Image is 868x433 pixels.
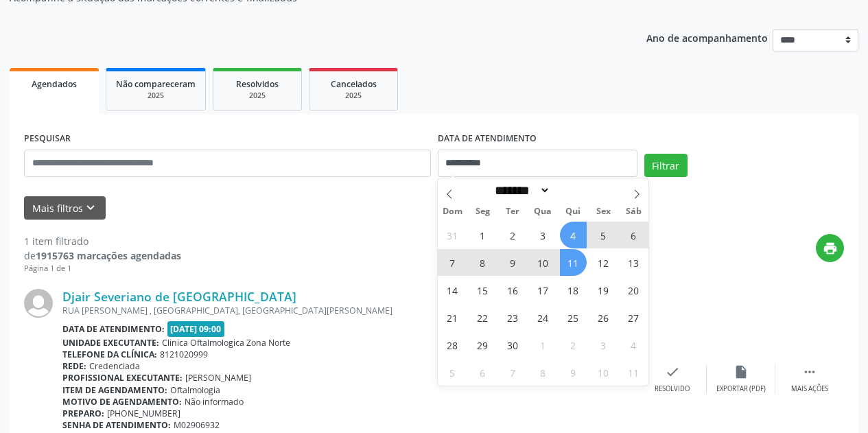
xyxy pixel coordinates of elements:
p: Ano de acompanhamento [646,29,768,46]
label: DATA DE ATENDIMENTO [438,128,537,150]
span: Setembro 7, 2025 [439,249,466,276]
span: Dom [438,207,468,216]
span: Setembro 23, 2025 [500,304,526,331]
span: Setembro 30, 2025 [500,331,526,358]
span: Setembro 4, 2025 [560,222,587,248]
span: Não compareceram [116,78,196,90]
span: [DATE] 09:00 [167,321,225,337]
span: M02906932 [174,419,220,431]
span: Setembro 15, 2025 [469,277,496,303]
span: Qua [528,207,558,216]
span: Outubro 10, 2025 [590,359,617,386]
span: Outubro 9, 2025 [560,359,587,386]
label: PESQUISAR [24,128,71,150]
div: RUA [PERSON_NAME] , [GEOGRAPHIC_DATA], [GEOGRAPHIC_DATA][PERSON_NAME] [62,305,638,316]
span: Setembro 29, 2025 [469,331,496,358]
span: Setembro 5, 2025 [590,222,617,248]
span: Sex [588,207,618,216]
span: Agendados [32,78,77,90]
img: img [24,289,53,318]
span: Setembro 27, 2025 [620,304,647,331]
span: 8121020999 [160,349,208,360]
span: [PERSON_NAME] [185,372,251,384]
span: Setembro 1, 2025 [469,222,496,248]
span: Setembro 2, 2025 [500,222,526,248]
span: Outubro 5, 2025 [439,359,466,386]
span: Clinica Oftalmologica Zona Norte [162,337,290,349]
span: Setembro 10, 2025 [530,249,556,276]
span: Setembro 28, 2025 [439,331,466,358]
button: Mais filtroskeyboard_arrow_down [24,196,106,220]
span: Setembro 17, 2025 [530,277,556,303]
span: Setembro 24, 2025 [530,304,556,331]
b: Data de atendimento: [62,323,165,335]
input: Year [550,183,596,198]
span: Outubro 6, 2025 [469,359,496,386]
span: Outubro 7, 2025 [500,359,526,386]
b: Rede: [62,360,86,372]
div: 2025 [319,91,388,101]
span: Setembro 12, 2025 [590,249,617,276]
i: keyboard_arrow_down [83,200,98,215]
b: Item de agendamento: [62,384,167,396]
span: Credenciada [89,360,140,372]
button: print [816,234,844,262]
a: Djair Severiano de [GEOGRAPHIC_DATA] [62,289,296,304]
b: Telefone da clínica: [62,349,157,360]
b: Preparo: [62,408,104,419]
div: 1 item filtrado [24,234,181,248]
span: Setembro 25, 2025 [560,304,587,331]
span: Outubro 3, 2025 [590,331,617,358]
select: Month [491,183,551,198]
div: Página 1 de 1 [24,263,181,274]
button: Filtrar [644,154,688,177]
span: Setembro 3, 2025 [530,222,556,248]
b: Senha de atendimento: [62,419,171,431]
span: Setembro 8, 2025 [469,249,496,276]
b: Profissional executante: [62,372,183,384]
span: Ter [497,207,528,216]
b: Unidade executante: [62,337,159,349]
span: Setembro 16, 2025 [500,277,526,303]
span: Resolvidos [236,78,279,90]
span: Outubro 8, 2025 [530,359,556,386]
span: Agosto 31, 2025 [439,222,466,248]
span: Qui [558,207,588,216]
b: Motivo de agendamento: [62,396,182,408]
span: Setembro 26, 2025 [590,304,617,331]
span: Sáb [618,207,648,216]
span: Setembro 11, 2025 [560,249,587,276]
span: Outubro 2, 2025 [560,331,587,358]
span: [PHONE_NUMBER] [107,408,180,419]
div: Exportar (PDF) [716,384,766,394]
strong: 1915763 marcações agendadas [36,249,181,262]
div: Resolvido [655,384,690,394]
span: Oftalmologia [170,384,220,396]
div: 2025 [116,91,196,101]
div: de [24,248,181,263]
span: Setembro 14, 2025 [439,277,466,303]
i: insert_drive_file [734,364,749,379]
span: Cancelados [331,78,377,90]
div: 2025 [223,91,292,101]
span: Setembro 21, 2025 [439,304,466,331]
span: Seg [467,207,497,216]
span: Setembro 20, 2025 [620,277,647,303]
span: Outubro 4, 2025 [620,331,647,358]
i:  [802,364,817,379]
span: Setembro 6, 2025 [620,222,647,248]
span: Setembro 19, 2025 [590,277,617,303]
span: Setembro 18, 2025 [560,277,587,303]
span: Outubro 11, 2025 [620,359,647,386]
div: Mais ações [791,384,828,394]
span: Setembro 22, 2025 [469,304,496,331]
span: Setembro 9, 2025 [500,249,526,276]
span: Outubro 1, 2025 [530,331,556,358]
span: Não informado [185,396,244,408]
i: check [665,364,680,379]
i: print [823,241,838,256]
span: Setembro 13, 2025 [620,249,647,276]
